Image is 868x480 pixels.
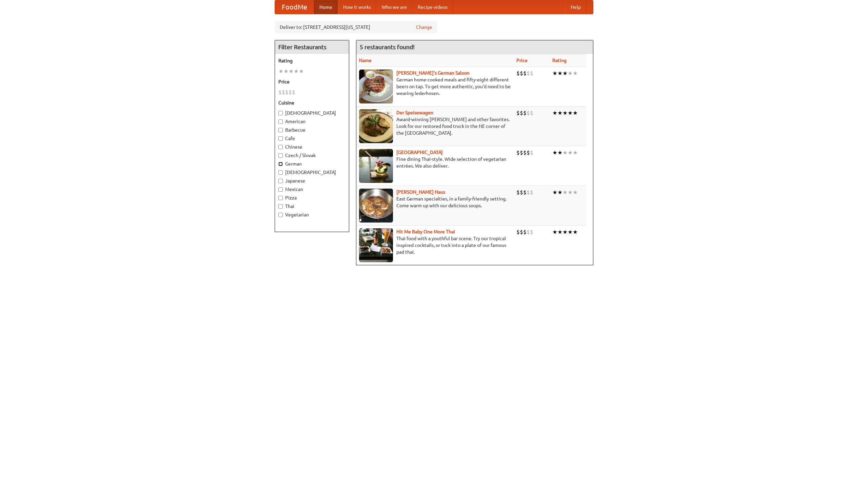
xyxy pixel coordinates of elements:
li: ★ [573,109,578,117]
input: Cafe [278,136,283,141]
a: [GEOGRAPHIC_DATA] [396,150,443,155]
li: ★ [568,228,573,236]
li: ★ [557,228,563,236]
li: $ [523,228,527,236]
a: Name [359,58,372,63]
label: [DEMOGRAPHIC_DATA] [278,110,346,116]
li: ★ [278,68,283,75]
li: $ [527,70,530,77]
li: ★ [557,109,563,117]
input: Japanese [278,179,283,183]
input: Mexican [278,187,283,192]
input: Pizza [278,196,283,200]
p: Fine dining Thai-style. Wide selection of vegetarian entrées. We also deliver. [359,156,511,169]
input: [DEMOGRAPHIC_DATA] [278,170,283,175]
li: ★ [552,189,557,196]
label: Japanese [278,177,346,184]
a: [PERSON_NAME]'s German Saloon [396,70,470,76]
li: ★ [289,68,294,75]
input: German [278,162,283,166]
a: How it works [338,0,376,14]
li: ★ [568,149,573,156]
li: ★ [563,109,568,117]
a: Hit Me Baby One More Thai [396,229,455,234]
li: $ [527,149,530,156]
li: $ [516,70,520,77]
li: ★ [552,109,557,117]
li: $ [520,149,523,156]
h4: Filter Restaurants [275,40,349,54]
input: American [278,119,283,124]
input: Chinese [278,145,283,149]
li: $ [530,149,533,156]
li: ★ [552,149,557,156]
li: $ [282,89,285,96]
a: Recipe videos [412,0,453,14]
p: Thai food with a youthful bar scene. Try our tropical inspired cocktails, or tuck into a plate of... [359,235,511,255]
h5: Cuisine [278,99,346,106]
li: ★ [299,68,304,75]
label: Chinese [278,143,346,150]
input: Thai [278,204,283,209]
p: East German specialties, in a family-friendly setting. Come warm up with our delicious soups. [359,195,511,209]
li: $ [520,109,523,117]
input: Czech / Slovak [278,153,283,158]
input: Barbecue [278,128,283,132]
a: Help [565,0,586,14]
img: kohlhaus.jpg [359,189,393,223]
li: ★ [573,149,578,156]
h5: Price [278,78,346,85]
li: ★ [563,228,568,236]
a: Home [314,0,338,14]
li: $ [527,228,530,236]
img: speisewagen.jpg [359,109,393,143]
li: $ [285,89,289,96]
li: ★ [568,189,573,196]
h5: Rating [278,57,346,64]
p: Award-winning [PERSON_NAME] and other favorites. Look for our restored food truck in the NE corne... [359,116,511,136]
li: $ [530,70,533,77]
label: Thai [278,203,346,210]
label: Czech / Slovak [278,152,346,159]
li: $ [292,89,295,96]
li: ★ [573,70,578,77]
label: American [278,118,346,125]
li: ★ [552,70,557,77]
li: ★ [573,189,578,196]
li: $ [278,89,282,96]
label: German [278,160,346,167]
input: Vegetarian [278,213,283,217]
li: $ [516,109,520,117]
li: $ [530,109,533,117]
label: Mexican [278,186,346,193]
li: ★ [568,109,573,117]
li: $ [530,189,533,196]
li: ★ [568,70,573,77]
li: ★ [557,189,563,196]
li: ★ [552,228,557,236]
a: Rating [552,58,567,63]
li: ★ [557,149,563,156]
img: esthers.jpg [359,70,393,103]
a: Der Speisewagen [396,110,433,115]
img: satay.jpg [359,149,393,183]
li: $ [527,189,530,196]
li: ★ [563,149,568,156]
li: $ [516,189,520,196]
div: Deliver to: [STREET_ADDRESS][US_STATE] [275,21,437,33]
li: ★ [294,68,299,75]
li: $ [523,109,527,117]
label: Barbecue [278,127,346,133]
li: $ [523,149,527,156]
input: [DEMOGRAPHIC_DATA] [278,111,283,115]
li: $ [530,228,533,236]
b: [PERSON_NAME] Haus [396,189,445,195]
li: $ [516,149,520,156]
label: Pizza [278,194,346,201]
ng-pluralize: 5 restaurants found! [360,44,415,50]
p: German home-cooked meals and fifty-eight different beers on tap. To get more authentic, you'd nee... [359,76,511,97]
label: Cafe [278,135,346,142]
